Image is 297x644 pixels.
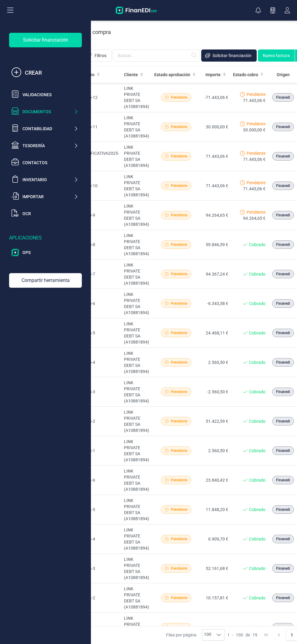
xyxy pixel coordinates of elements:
[200,289,231,318] td: -6.343,58 €
[276,242,290,247] span: Finanedi
[77,524,122,554] td: A2024-4
[77,230,122,259] td: A2025-8
[258,49,295,62] button: Nueva factura
[201,49,257,62] button: Solicitar financiación
[243,127,265,133] span: 30.000,00 €
[276,595,290,601] span: Finanedi
[200,112,231,142] td: 30.000,00 €
[25,69,78,77] div: CREAR
[249,477,265,483] span: Cobrado
[122,377,152,407] td: LINK PRIVATE DEBT SA (A10881894)
[202,629,213,640] span: 100
[9,234,82,242] div: Aplicaciones
[171,360,187,365] span: Pendiente
[171,507,187,512] span: Pendiente
[249,448,265,454] span: Cobrado
[22,92,78,98] div: Validaciones
[9,33,82,47] div: Solicitar financiación
[171,95,187,100] span: Pendiente
[276,183,290,188] span: Finanedi
[171,271,187,277] span: Pendiente
[276,271,290,277] span: Finanedi
[249,389,265,395] span: Cobrado
[171,242,187,247] span: Pendiente
[200,318,231,348] td: 24.468,11 €
[77,289,122,318] td: A2025-6
[171,183,187,188] span: Pendiente
[247,121,265,127] span: Pendiente
[122,495,152,524] td: LINK PRIVATE DEBT SA (A10881894)
[122,466,152,495] td: LINK PRIVATE DEBT SA (A10881894)
[276,507,290,512] span: Finanedi
[22,160,78,166] div: Contactos
[124,72,138,78] span: Cliente
[205,72,221,78] span: Importe
[77,318,122,348] td: A2025-5
[95,53,106,59] span: Filtros
[77,348,122,377] td: A2025-4
[260,629,272,641] button: First Page
[233,72,258,78] span: Estado cobro
[171,448,187,453] span: Pendiente
[273,629,285,641] button: Previous Page
[249,595,265,601] span: Cobrado
[276,419,290,424] span: Finanedi
[171,536,187,542] span: Pendiente
[200,583,231,613] td: 10.157,81 €
[245,632,250,638] span: de
[276,330,290,336] span: Finanedi
[200,348,231,377] td: 2.560,50 €
[200,201,231,230] td: 94.264,65 €
[122,112,152,142] td: LINK PRIVATE DEBT SA (A10881894)
[154,72,190,78] span: Estado aprobación
[77,613,122,642] td: A2024-1
[122,83,152,112] td: LINK PRIVATE DEBT SA (A10881894)
[171,389,187,395] span: Pendiente
[77,436,122,466] td: A2025-1
[236,632,243,638] span: 100
[200,495,231,524] td: 11.848,20 €
[22,126,74,132] div: Contabilidad
[77,495,122,524] td: A2024-5
[200,171,231,201] td: 71.443,06 €
[122,230,152,259] td: LINK PRIVATE DEBT SA (A10881894)
[171,419,187,424] span: Pendiente
[249,300,265,307] span: Cobrado
[252,632,257,638] span: 19
[122,583,152,613] td: LINK PRIVATE DEBT SA (A10881894)
[171,154,187,159] span: Pendiente
[77,83,122,112] td: A2025-12
[249,565,265,571] span: Cobrado
[247,91,265,97] span: Pendiente
[77,142,122,171] td: RECTIFICATIVA2025-1
[77,259,122,289] td: A2025-7
[277,72,290,78] span: Origen
[122,201,152,230] td: LINK PRIVATE DEBT SA (A10881894)
[276,154,290,159] span: Finanedi
[22,109,74,115] div: Documentos
[9,273,82,288] div: Compartir herramienta
[276,389,290,395] span: Finanedi
[200,466,231,495] td: 23.840,42 €
[243,156,265,162] span: 71.443,06 €
[200,554,231,583] td: 52.161,68 €
[276,124,290,130] span: Finanedi
[22,194,74,200] div: Importar
[276,360,290,365] span: Finanedi
[122,318,152,348] td: LINK PRIVATE DEBT SA (A10881894)
[200,407,231,436] td: 51.422,59 €
[200,524,231,554] td: 6.909,70 €
[116,7,157,14] img: Logo Finanedi
[249,536,265,542] span: Cobrado
[249,330,265,336] span: Cobrado
[171,625,187,630] span: Pendiente
[122,407,152,436] td: LINK PRIVATE DEBT SA (A10881894)
[200,613,231,642] td: 42.003,87 €
[276,448,290,453] span: Finanedi
[77,171,122,201] td: A2025-10
[171,330,187,336] span: Pendiente
[200,377,231,407] td: -2.560,50 €
[249,418,265,424] span: Cobrado
[200,230,231,259] td: 59.846,59 €
[171,477,187,483] span: Pendiente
